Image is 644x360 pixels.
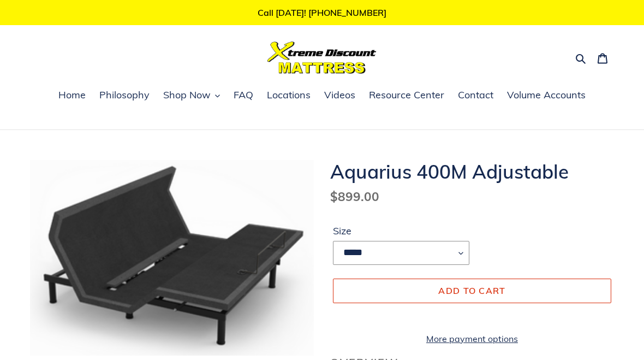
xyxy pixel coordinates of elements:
[99,88,150,102] span: Philosophy
[234,88,253,102] span: FAQ
[53,87,91,104] a: Home
[333,279,611,303] button: Add to cart
[324,88,355,102] span: Videos
[507,88,586,102] span: Volume Accounts
[267,42,377,74] img: Xtreme Discount Mattress
[319,87,361,104] a: Videos
[267,88,311,102] span: Locations
[363,87,450,104] a: Resource Center
[58,88,86,102] span: Home
[261,87,316,104] a: Locations
[452,87,499,104] a: Contact
[158,87,225,104] button: Shop Now
[94,87,155,104] a: Philosophy
[228,87,259,104] a: FAQ
[30,160,314,355] img: Aquarius 400M Adjustable
[458,88,493,102] span: Contact
[163,88,211,102] span: Shop Now
[502,87,591,104] a: Volume Accounts
[369,88,444,102] span: Resource Center
[333,223,469,238] label: Size
[333,332,611,345] a: More payment options
[330,188,379,204] span: $899.00
[438,285,505,296] span: Add to cart
[330,160,614,183] h1: Aquarius 400M Adjustable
